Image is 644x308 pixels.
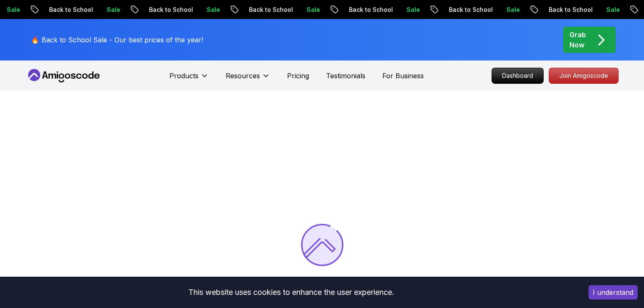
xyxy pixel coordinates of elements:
p: Sale [198,5,225,14]
p: Sale [398,5,425,14]
a: Join Amigoscode [549,68,619,84]
a: For Business [382,71,424,81]
p: 🔥 Back to School Sale - Our best prices of the year! [31,35,203,45]
p: Back to School [41,5,98,14]
p: Back to School [540,5,598,14]
p: Sale [298,5,325,14]
p: Grab Now [569,30,586,50]
a: Pricing [287,71,309,81]
button: Accept cookies [589,285,638,300]
p: Back to School [240,5,298,14]
p: Back to School [440,5,498,14]
p: Back to School [141,5,198,14]
div: This website uses cookies to enhance the user experience. [6,283,576,302]
p: Join Amigoscode [549,68,618,83]
a: Dashboard [492,68,544,84]
a: Testimonials [326,71,365,81]
p: Back to School [340,5,398,14]
button: Products [169,71,209,88]
p: Sale [98,5,125,14]
p: Sale [498,5,525,14]
button: Resources [226,71,270,88]
p: Sale [598,5,625,14]
p: Dashboard [492,68,543,83]
p: Resources [226,71,260,81]
p: Products [169,71,199,81]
